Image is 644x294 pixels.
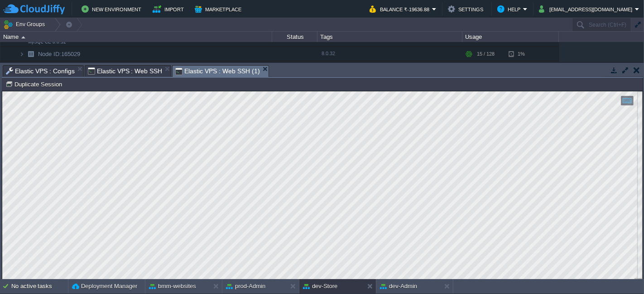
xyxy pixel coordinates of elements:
[24,47,37,61] img: AMDAwAAAACH5BAEAAAAALAAAAAABAAEAAAICRAEAOw==
[12,62,25,80] img: AMDAwAAAACH5BAEAAAAALAAAAAABAAEAAAICRAEAOw==
[318,32,462,42] div: Tags
[149,282,196,291] button: bmm-websites
[370,4,432,14] button: Balance ₹-19636.88
[273,32,317,42] div: Status
[3,18,48,31] button: Env Groups
[11,279,68,294] div: No active tasks
[82,4,144,14] button: New Environment
[5,80,65,88] button: Duplicate Session
[19,47,24,61] img: AMDAwAAAACH5BAEAAAAALAAAAAABAAEAAAICRAEAOw==
[72,282,137,291] button: Deployment Manager
[477,62,498,80] div: 44 / 128
[539,4,635,14] button: [EMAIL_ADDRESS][DOMAIN_NAME]
[28,39,66,45] span: MySQL CE 8.0.32
[463,32,558,42] div: Usage
[37,50,82,58] a: Node ID:165029
[509,62,538,80] div: 18%
[153,4,187,14] button: Import
[6,62,12,80] img: AMDAwAAAACH5BAEAAAAALAAAAAABAAEAAAICRAEAOw==
[195,4,244,14] button: Marketplace
[3,4,65,15] img: CloudJiffy
[509,47,538,61] div: 1%
[6,66,75,76] span: Elastic VPS : Configs
[1,32,272,42] div: Name
[477,47,495,61] div: 15 / 128
[448,4,486,14] button: Settings
[226,282,265,291] button: prod-Admin
[322,51,335,56] span: 8.0.32
[88,66,163,76] span: Elastic VPS : Web SSH
[380,282,417,291] button: dev-Admin
[21,36,25,38] img: AMDAwAAAACH5BAEAAAAALAAAAAABAAEAAAICRAEAOw==
[497,4,523,14] button: Help
[303,282,337,291] button: dev-Store
[38,51,61,57] span: Node ID:
[37,50,82,58] span: 165029
[175,66,260,77] span: Elastic VPS : Web SSH (1)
